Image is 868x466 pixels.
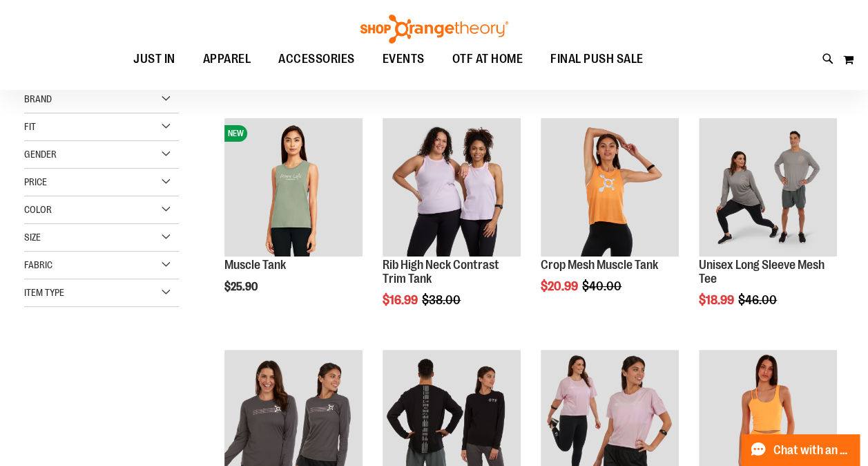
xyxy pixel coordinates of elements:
[541,118,679,257] img: Crop Mesh Muscle Tank primary image
[773,444,851,457] span: Chat with an Expert
[24,204,52,215] span: Color
[203,44,251,75] span: APPAREL
[24,93,52,104] span: Brand
[358,15,510,44] img: Shop Orangetheory
[699,118,837,259] a: Unisex Long Sleeve Mesh Tee primary image
[224,125,247,142] span: NEW
[383,44,425,75] span: EVENTS
[224,118,363,259] a: Muscle TankNEW
[738,293,779,307] span: $46.00
[24,176,47,187] span: Price
[541,258,658,272] a: Crop Mesh Muscle Tank
[541,279,580,293] span: $20.99
[550,44,644,75] span: FINAL PUSH SALE
[699,258,824,286] a: Unisex Long Sleeve Mesh Tee
[541,118,679,259] a: Crop Mesh Muscle Tank primary image
[278,44,355,75] span: ACCESSORIES
[699,118,837,257] img: Unisex Long Sleeve Mesh Tee primary image
[742,434,860,466] button: Chat with an Expert
[24,149,57,160] span: Gender
[376,111,528,342] div: product
[224,281,260,293] span: $25.90
[699,293,736,307] span: $18.99
[422,293,463,307] span: $38.00
[383,293,420,307] span: $16.99
[24,259,52,270] span: Fabric
[24,287,64,298] span: Item Type
[218,111,369,328] div: product
[24,232,41,243] span: Size
[692,111,844,342] div: product
[383,118,521,259] a: Rib Tank w/ Contrast Binding primary image
[24,121,36,132] span: Fit
[452,44,523,75] span: OTF AT HOME
[383,118,521,257] img: Rib Tank w/ Contrast Binding primary image
[534,111,686,328] div: product
[133,44,175,75] span: JUST IN
[383,258,499,286] a: Rib High Neck Contrast Trim Tank
[224,118,363,257] img: Muscle Tank
[582,279,624,293] span: $40.00
[224,258,286,272] a: Muscle Tank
